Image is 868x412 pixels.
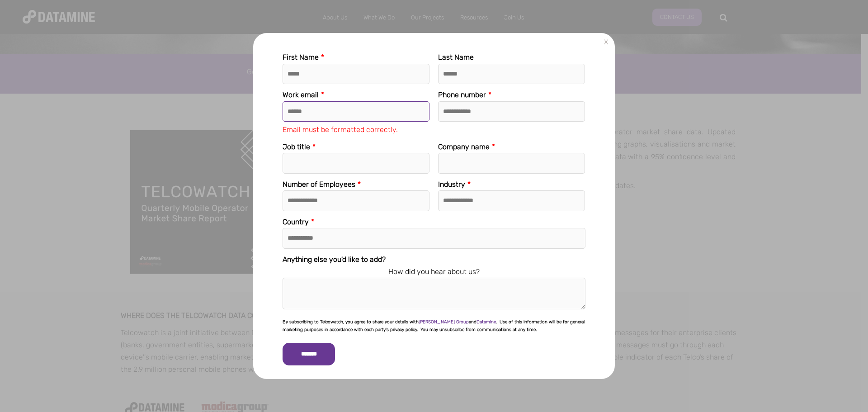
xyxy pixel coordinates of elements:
span: Job title [283,142,310,151]
p: By subscribing to Telcowatch, you agree to share your details with and . Use of this information ... [283,318,585,334]
span: Last Name [438,53,474,62]
legend: How did you hear about us? [283,265,585,278]
span: Anything else you'd like to add? [283,255,386,264]
span: First Name [283,53,319,62]
span: Work email [283,90,319,99]
a: [PERSON_NAME] Group [419,319,469,325]
span: Number of Employees [283,180,355,189]
span: Phone number [438,90,486,99]
a: Datamine [476,319,496,325]
span: Country [283,218,309,226]
span: Company name [438,142,490,151]
span: Industry [438,180,465,189]
a: X [600,37,612,48]
label: Email must be formatted correctly. [283,125,429,134]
